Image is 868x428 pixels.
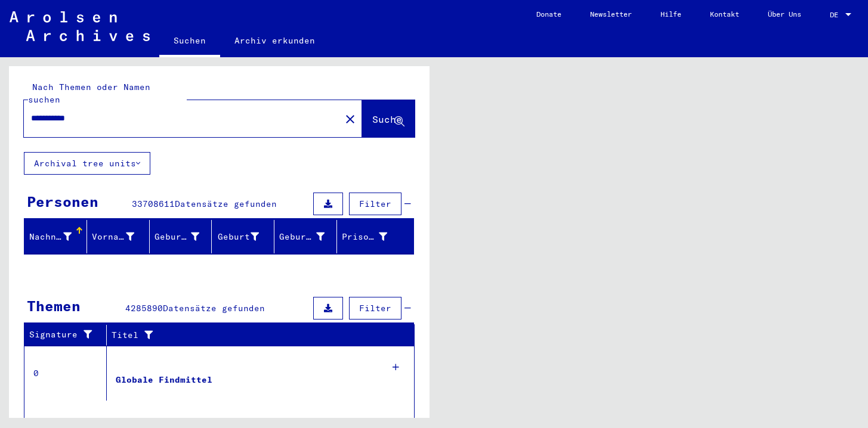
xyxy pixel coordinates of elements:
span: 4285890 [125,303,163,314]
div: Geburt‏ [217,231,259,243]
div: Vorname [92,231,134,243]
div: Titel [112,329,391,342]
div: Prisoner # [342,231,387,243]
mat-header-cell: Geburtsname [150,220,212,253]
span: Datensätze gefunden [163,303,265,314]
div: Signature [29,328,97,341]
td: 0 [24,346,107,401]
span: DE [830,11,843,19]
span: Filter [359,303,391,314]
div: Geburtsname [155,227,215,246]
mat-icon: close [343,112,357,126]
mat-header-cell: Prisoner # [337,220,413,253]
a: Archiv erkunden [220,26,329,55]
a: Suchen [159,26,220,57]
button: Clear [338,107,362,131]
div: Vorname [92,227,149,246]
img: Arolsen_neg.svg [10,11,150,41]
span: Filter [359,199,391,209]
div: Nachname [29,227,87,246]
div: Titel [112,325,403,345]
div: Themen [27,295,81,317]
mat-header-cell: Nachname [24,220,87,253]
div: Geburt‏ [217,227,274,246]
div: Geburtsname [155,231,200,243]
div: Prisoner # [342,227,402,246]
span: Suche [372,113,402,125]
button: Filter [349,297,401,320]
mat-header-cell: Vorname [87,220,150,253]
div: Globale Findmittel [116,374,212,386]
button: Filter [349,193,401,215]
span: Datensätze gefunden [175,199,277,209]
div: Personen [27,191,98,212]
div: Signature [29,325,109,345]
span: 33708611 [132,199,175,209]
div: Geburtsdatum [279,231,325,243]
div: Geburtsdatum [279,227,339,246]
mat-label: Nach Themen oder Namen suchen [28,82,150,105]
mat-header-cell: Geburtsdatum [274,220,337,253]
button: Archival tree units [24,152,150,175]
div: Nachname [29,231,72,243]
button: Suche [362,100,415,137]
mat-header-cell: Geburt‏ [212,220,274,253]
